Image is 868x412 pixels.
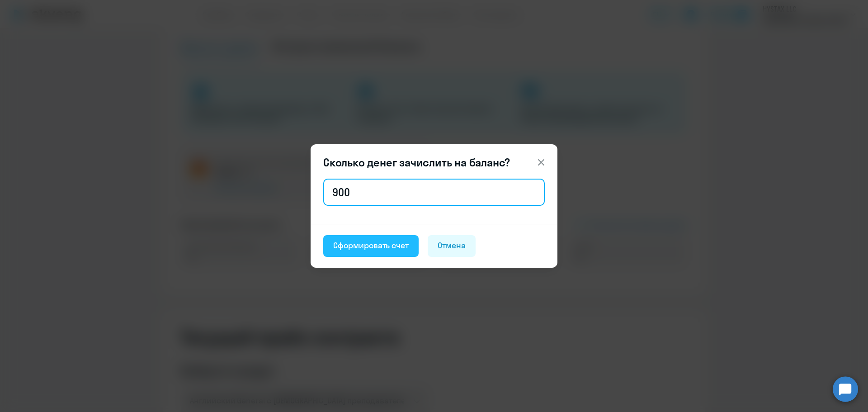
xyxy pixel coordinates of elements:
[333,240,409,251] div: Сформировать счет
[428,235,476,257] button: Отмена
[323,235,419,257] button: Сформировать счет
[438,240,466,251] div: Отмена
[323,179,545,206] input: 1 000 000 000 €
[311,155,557,170] header: Сколько денег зачислить на баланс?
